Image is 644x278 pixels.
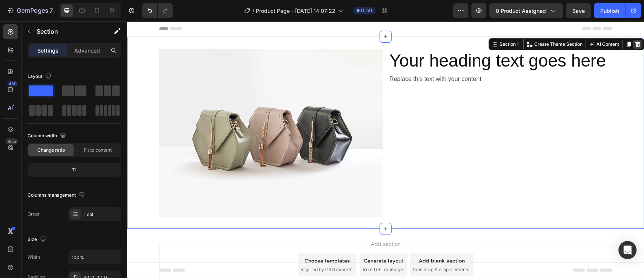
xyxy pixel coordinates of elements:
[361,7,372,14] span: Draft
[566,3,591,18] button: Save
[28,190,86,200] div: Columns management
[84,147,112,154] span: Fit to content
[256,7,335,15] span: Product Page - [DATE] 14:07:22
[3,3,56,18] button: 7
[594,3,626,18] button: Publish
[407,20,455,26] p: Create Theme Section
[600,7,619,15] div: Publish
[28,211,40,217] div: Order
[241,219,277,227] span: Add section
[29,165,120,175] div: 12
[496,7,546,15] span: 0 product assigned
[177,236,223,244] div: Choose templates
[74,47,100,54] p: Advanced
[127,21,644,278] iframe: Design area
[261,28,485,52] h2: Your heading text goes here
[261,52,485,64] div: Replace this text with your content
[28,71,53,82] div: Layout
[237,236,276,244] div: Generate layout
[49,6,53,15] p: 7
[489,3,563,18] button: 0 product assigned
[292,236,338,244] div: Add blank section
[84,211,119,218] div: 1 col
[371,20,393,26] div: Section 1
[28,254,40,261] div: Width
[37,147,65,154] span: Change ratio
[460,19,493,28] button: AI Content
[69,250,121,264] input: Auto
[6,138,18,144] div: Beta
[572,8,585,14] span: Save
[618,241,636,259] div: Open Intercom Messenger
[28,131,68,141] div: Column width
[37,27,98,36] p: Section
[7,81,18,87] div: 450
[142,3,173,18] div: Undo/Redo
[252,7,254,15] span: /
[28,235,48,245] div: Size
[37,47,58,54] p: Settings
